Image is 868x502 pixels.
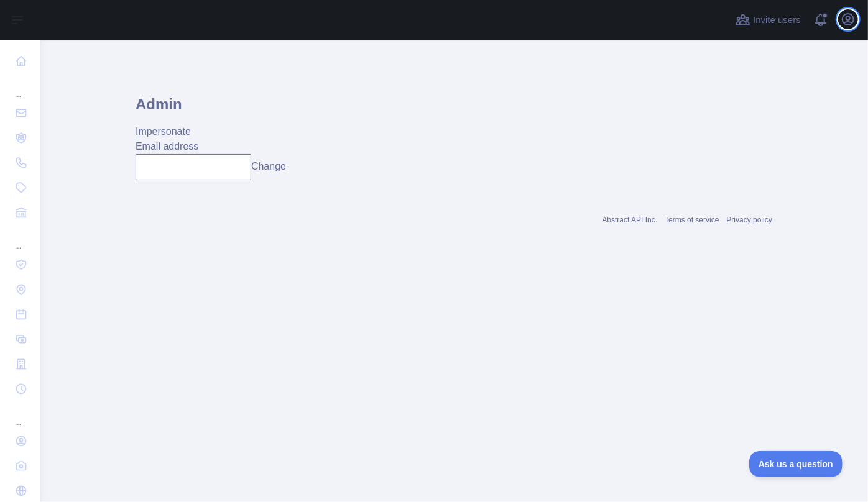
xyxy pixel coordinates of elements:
a: Abstract API Inc. [603,216,658,224]
div: ... [10,226,30,251]
a: Privacy policy [727,216,772,224]
button: Invite users [733,10,803,30]
iframe: Toggle Customer Support [749,451,843,477]
button: Change [251,159,286,174]
span: Invite users [753,13,801,27]
label: Email address [136,141,198,152]
div: Impersonate [136,124,772,139]
h1: Admin [136,94,772,124]
div: ... [10,75,30,99]
a: Terms of service [665,216,719,224]
div: ... [10,403,30,427]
